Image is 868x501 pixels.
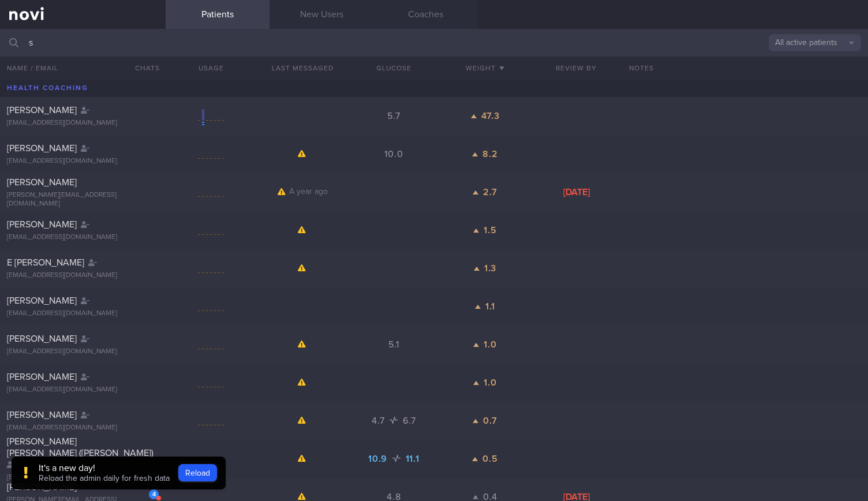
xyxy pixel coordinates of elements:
[368,454,390,463] span: 10.9
[483,188,497,197] span: 2.7
[7,334,77,343] span: [PERSON_NAME]
[484,378,496,387] span: 1.0
[7,473,159,482] div: [EMAIL_ADDRESS][DOMAIN_NAME]
[178,464,217,481] button: Reload
[7,233,159,242] div: [EMAIL_ADDRESS][DOMAIN_NAME]
[7,119,159,128] div: [EMAIL_ADDRESS][DOMAIN_NAME]
[483,416,497,425] span: 0.7
[257,57,348,80] button: Last Messaged
[7,191,159,208] div: [PERSON_NAME][EMAIL_ADDRESS][DOMAIN_NAME]
[39,462,170,474] div: It's a new day!
[7,258,84,267] span: E [PERSON_NAME]
[531,186,622,198] div: [DATE]
[440,57,531,80] button: Weight
[348,57,439,80] button: Glucose
[7,386,159,394] div: [EMAIL_ADDRESS][DOMAIN_NAME]
[7,157,159,166] div: [EMAIL_ADDRESS][DOMAIN_NAME]
[484,264,496,273] span: 1.3
[482,149,497,159] span: 8.2
[7,483,77,492] span: [PERSON_NAME]
[39,474,170,483] span: Reload the admin daily for fresh data
[7,424,159,432] div: [EMAIL_ADDRESS][DOMAIN_NAME]
[372,416,387,425] span: 4.7
[387,111,400,121] span: 5.7
[484,226,496,235] span: 1.5
[7,347,159,356] div: [EMAIL_ADDRESS][DOMAIN_NAME]
[622,57,868,80] div: Notes
[403,416,416,425] span: 6.7
[7,372,77,382] span: [PERSON_NAME]
[769,34,861,51] button: All active patients
[119,57,166,80] button: Chats
[289,188,328,196] span: A year ago
[388,340,399,349] span: 5.1
[485,302,495,311] span: 1.1
[482,454,497,463] span: 0.5
[7,309,159,318] div: [EMAIL_ADDRESS][DOMAIN_NAME]
[484,340,496,349] span: 1.0
[7,220,77,229] span: [PERSON_NAME]
[7,106,77,115] span: [PERSON_NAME]
[7,410,77,420] span: [PERSON_NAME]
[7,144,77,153] span: [PERSON_NAME]
[7,178,77,187] span: [PERSON_NAME]
[7,271,159,280] div: [EMAIL_ADDRESS][DOMAIN_NAME]
[7,296,77,305] span: [PERSON_NAME]
[384,149,403,159] span: 10.0
[481,111,500,121] span: 47.3
[531,57,622,80] button: Review By
[166,57,257,80] div: Usage
[7,437,154,458] span: [PERSON_NAME] [PERSON_NAME] ([PERSON_NAME])
[406,454,420,463] span: 11.1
